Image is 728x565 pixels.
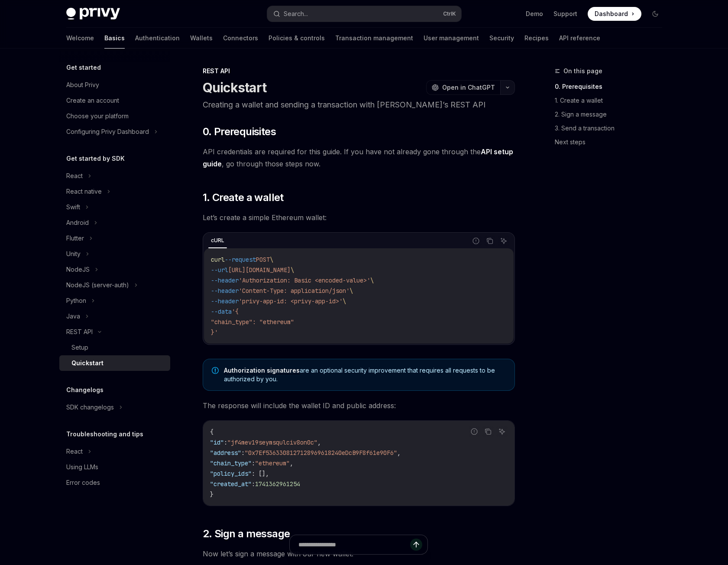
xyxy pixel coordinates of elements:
[555,121,669,135] a: 3. Send a transaction
[559,28,600,49] a: API reference
[66,80,99,90] div: About Privy
[211,256,225,263] span: curl
[211,297,239,305] span: --header
[135,28,180,49] a: Authentication
[269,28,325,49] a: Policies & controls
[66,28,94,49] a: Welcome
[190,28,213,49] a: Wallets
[203,527,290,541] span: 2. Sign a message
[66,446,83,457] div: React
[410,539,422,551] button: Send message
[224,438,227,446] span: :
[66,264,90,275] div: NodeJS
[59,77,170,93] a: About Privy
[203,191,284,205] span: 1. Create a wallet
[210,490,214,498] span: }
[555,135,669,149] a: Next steps
[489,28,514,49] a: Security
[290,459,293,467] span: ,
[203,146,515,170] span: API credentials are required for this guide. If you have not already gone through the , go throug...
[524,28,549,49] a: Recipes
[553,10,577,18] a: Support
[555,80,669,94] a: 0. Prerequisites
[239,276,370,284] span: 'Authorization: Basic <encoded-value>'
[59,340,170,355] a: Setup
[291,266,294,274] span: \
[66,385,104,395] h5: Changelogs
[469,426,480,437] button: Report incorrect code
[211,276,239,284] span: --header
[59,93,170,108] a: Create an account
[66,171,83,181] div: React
[270,256,273,263] span: \
[210,480,252,488] span: "created_at"
[224,366,506,383] span: are an optional security improvement that requires all requests to be authorized by you.
[66,327,93,337] div: REST API
[59,355,170,371] a: Quickstart
[211,308,232,315] span: --data
[227,438,317,446] span: "jf4mev19seymsqulciv8on0c"
[59,108,170,124] a: Choose your platform
[224,367,300,374] a: Authorization signatures
[66,311,80,321] div: Java
[210,428,214,436] span: {
[555,107,669,121] a: 2. Sign a message
[203,211,515,224] span: Let’s create a simple Ethereum wallet:
[255,480,300,488] span: 1741362961254
[66,127,149,137] div: Configuring Privy Dashboard
[349,287,353,295] span: \
[66,62,101,73] h5: Get started
[66,111,129,121] div: Choose your platform
[203,399,515,412] span: The response will include the wallet ID and public address:
[317,438,321,446] span: ,
[104,28,125,49] a: Basics
[203,125,276,139] span: 0. Prerequisites
[211,328,218,336] span: }'
[397,449,401,457] span: ,
[203,80,267,95] h1: Quickstart
[256,256,270,263] span: POST
[588,7,641,21] a: Dashboard
[211,266,228,274] span: --url
[66,477,100,488] div: Error codes
[208,235,227,246] div: cURL
[563,66,602,76] span: On this page
[66,249,81,259] div: Unity
[239,287,349,295] span: 'Content-Type: application/json'
[211,287,239,295] span: --header
[71,358,104,368] div: Quickstart
[443,10,456,17] span: Ctrl K
[526,10,543,18] a: Demo
[66,429,143,439] h5: Troubleshooting and tips
[210,449,241,457] span: "address"
[71,342,88,353] div: Setup
[66,186,102,197] div: React native
[595,10,628,18] span: Dashboard
[210,438,224,446] span: "id"
[239,297,343,305] span: 'privy-app-id: <privy-app-id>'
[496,426,508,437] button: Ask AI
[223,28,258,49] a: Connectors
[225,256,256,263] span: --request
[252,459,255,467] span: :
[232,308,239,315] span: '{
[470,235,482,247] button: Report incorrect code
[210,470,252,477] span: "policy_ids"
[66,280,129,290] div: NodeJS (server-auth)
[442,83,495,92] span: Open in ChatGPT
[66,202,80,212] div: Swift
[343,297,346,305] span: \
[203,99,515,111] p: Creating a wallet and sending a transaction with [PERSON_NAME]’s REST API
[212,367,219,374] svg: Note
[555,94,669,107] a: 1. Create a wallet
[648,7,662,21] button: Toggle dark mode
[66,402,114,412] div: SDK changelogs
[482,426,494,437] button: Copy the contents from the code block
[484,235,495,247] button: Copy the contents from the code block
[203,67,515,75] div: REST API
[211,318,294,326] span: "chain_type": "ethereum"
[66,153,125,164] h5: Get started by SDK
[426,80,500,95] button: Open in ChatGPT
[66,218,89,228] div: Android
[252,470,269,477] span: : [],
